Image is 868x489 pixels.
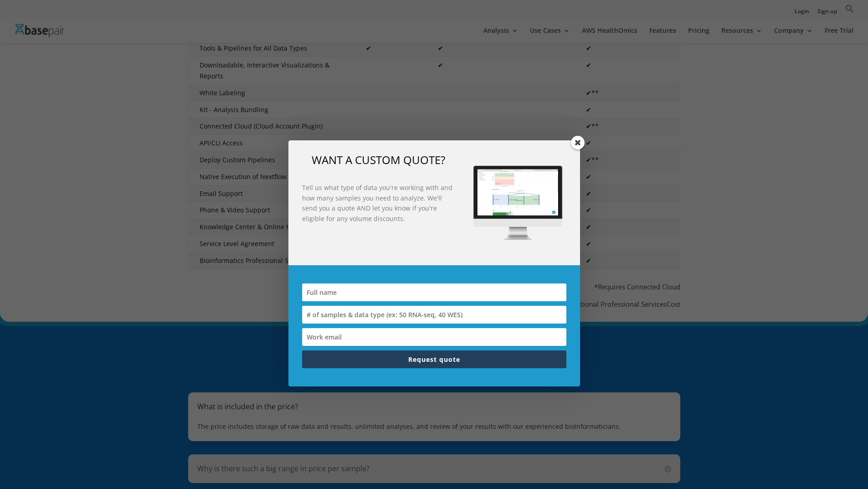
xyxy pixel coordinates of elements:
[408,355,460,364] span: Request quote
[302,306,566,324] input: # of samples & data type (ex: 50 RNA-seq, 40 WES)
[302,183,452,222] strong: Tell us what type of data you're working with and how many samples you need to analyze. We'll sen...
[822,443,857,478] iframe: Drift Widget Chat Controller
[312,152,445,167] span: WANT A CUSTOM QUOTE?
[302,350,566,368] button: Request quote
[680,290,863,449] iframe: Drift Widget Chat Window
[302,283,566,301] input: Full name
[302,328,566,346] input: Work email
